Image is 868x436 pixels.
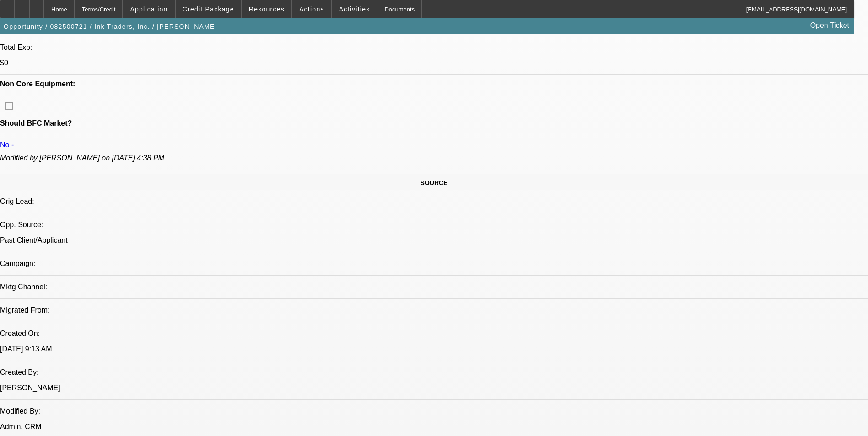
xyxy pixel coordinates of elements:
span: Opportunity / 082500721 / Ink Traders, Inc. / [PERSON_NAME] [4,23,217,30]
span: Activities [339,5,370,13]
span: Actions [299,5,324,13]
span: Resources [249,5,285,13]
button: Credit Package [176,0,241,18]
button: Application [123,0,174,18]
span: SOURCE [421,179,448,186]
span: Application [130,5,167,13]
button: Actions [292,0,331,18]
button: Resources [242,0,291,18]
button: Activities [332,0,377,18]
a: Open Ticket [807,18,853,33]
span: Credit Package [183,5,234,13]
